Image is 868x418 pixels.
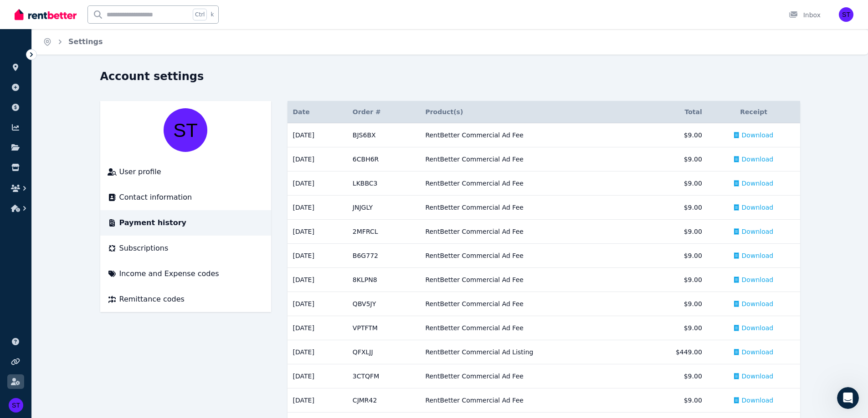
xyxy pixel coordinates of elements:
img: Profile image for Rochelle [124,15,142,33]
img: Profile image for Jeremy [107,15,125,33]
span: Download [742,227,774,236]
span: Ctrl [193,9,207,20]
span: Download [742,131,774,140]
td: [DATE] [288,123,347,147]
div: RentBetter Commercial Ad Fee [425,227,633,236]
span: Search for help [19,155,74,165]
span: Subscriptions [119,243,169,254]
button: Search for help [13,151,169,169]
td: $9.00 [639,123,708,147]
td: $9.00 [639,388,708,413]
p: Hi Stamford 👋 [18,65,164,80]
td: $9.00 [639,220,708,244]
td: [DATE] [288,220,347,244]
td: 8KLPN8 [347,268,420,292]
a: User profile [108,166,264,177]
img: logo [18,19,71,30]
div: Rental Payments - How They Work [13,172,169,189]
h1: Account settings [100,69,204,84]
td: [DATE] [288,268,347,292]
td: [DATE] [288,171,347,196]
td: VPTFTM [347,316,420,340]
img: Stamford Land Leasing Team [9,398,23,413]
a: Settings [68,37,103,46]
td: $9.00 [639,316,708,340]
td: [DATE] [288,388,347,413]
div: Close [157,15,173,31]
td: QBV5JY [347,292,420,316]
div: RentBetter Commercial Ad Fee [425,131,633,140]
div: RentBetter Commercial Ad Fee [425,372,633,381]
th: Date [288,101,347,123]
div: Send us a messageWe'll be back online [DATE] [9,107,173,142]
span: Messages [76,307,107,313]
span: Download [742,396,774,405]
span: Income and Expense codes [119,268,219,279]
div: RentBetter Commercial Ad Fee [425,251,633,260]
div: How much does it cost? [13,189,169,206]
td: LKBBC3 [347,171,420,196]
td: [DATE] [288,364,347,388]
span: Payment history [119,217,187,228]
td: CJMR42 [347,388,420,413]
td: BJS6BX [347,123,420,147]
a: Contact information [108,192,264,203]
td: $449.00 [639,340,708,364]
span: Contact information [119,192,192,203]
iframe: Intercom live chat [837,387,859,409]
th: Receipt [708,101,800,123]
div: We'll be back online [DATE] [19,125,152,134]
span: Download [742,179,774,188]
span: Remittance codes [119,294,185,305]
span: Download [742,372,774,381]
th: Product(s) [420,101,639,123]
div: Rental Payments - How They Work [19,176,153,186]
button: Help [122,284,182,320]
div: RentBetter Commercial Ad Fee [425,396,633,405]
td: [DATE] [288,147,347,171]
td: 6CBH6R [347,147,420,171]
nav: Breadcrumb [32,29,114,55]
img: Profile image for Earl [89,15,108,33]
div: How Applications are Received and Managed [13,223,169,249]
a: Income and Expense codes [108,268,264,279]
td: $9.00 [639,196,708,220]
div: RentBetter Commercial Ad Fee [425,155,633,164]
span: Download [742,203,774,212]
td: $9.00 [639,364,708,388]
span: Home [20,307,41,313]
span: Order # [353,107,381,116]
div: RentBetter Commercial Ad Listing [425,347,633,357]
img: Stamford Land Leasing Team [164,108,207,152]
td: [DATE] [288,244,347,268]
a: Payment history [108,217,264,228]
span: Download [742,347,774,357]
span: Download [742,251,774,260]
span: k [211,11,214,18]
td: 2MFRCL [347,220,420,244]
div: RentBetter Commercial Ad Fee [425,203,633,212]
img: RentBetter [15,8,77,21]
span: Download [742,155,774,164]
a: Remittance codes [108,294,264,305]
div: Send us a message [19,115,152,125]
span: Download [742,275,774,284]
span: Download [742,323,774,332]
td: QFXLJJ [347,340,420,364]
td: $9.00 [639,171,708,196]
td: JNJGLY [347,196,420,220]
span: User profile [119,166,161,177]
div: Inbox [789,10,821,20]
img: Stamford Land Leasing Team [839,7,853,22]
p: How can we help? [18,80,164,96]
div: RentBetter Commercial Ad Fee [425,299,633,308]
th: Total [639,101,708,123]
td: 3CTQFM [347,364,420,388]
button: Messages [61,284,121,320]
td: $9.00 [639,244,708,268]
div: RentBetter Commercial Ad Fee [425,179,633,188]
td: [DATE] [288,316,347,340]
div: Rental Payments - General FAQs [13,206,169,223]
td: [DATE] [288,340,347,364]
div: RentBetter Commercial Ad Fee [425,323,633,332]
